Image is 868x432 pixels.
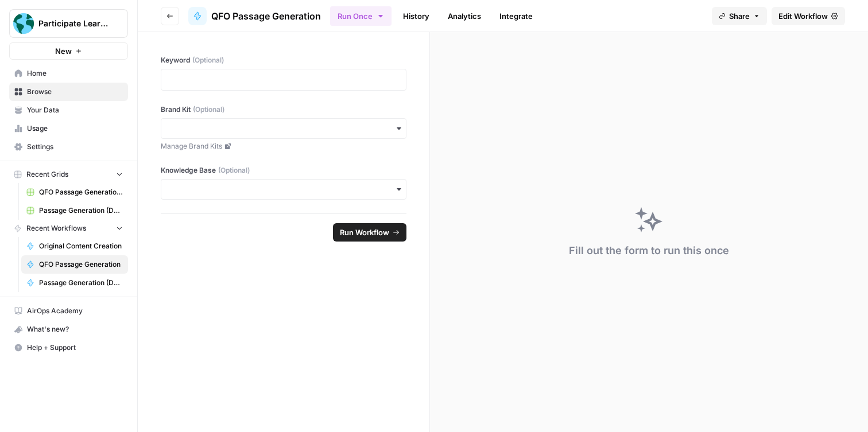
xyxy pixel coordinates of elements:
[396,7,436,25] a: History
[39,259,123,270] span: QFO Passage Generation
[27,68,123,79] span: Home
[188,7,321,25] a: QFO Passage Generation
[9,119,128,138] a: Usage
[193,104,224,115] span: (Optional)
[39,205,123,216] span: Passage Generation (Deep Research) Grid
[39,278,123,288] span: Passage Generation (Deep Research)
[161,141,406,151] a: Manage Brand Kits
[21,201,128,220] a: Passage Generation (Deep Research) Grid
[9,64,128,83] a: Home
[441,7,488,25] a: Analytics
[27,142,123,152] span: Settings
[27,343,123,353] span: Help + Support
[21,255,128,274] a: QFO Passage Generation
[712,7,767,25] button: Share
[340,227,389,238] span: Run Workflow
[9,101,128,119] a: Your Data
[330,6,392,26] button: Run Once
[778,10,828,22] span: Edit Workflow
[27,87,123,97] span: Browse
[9,138,128,156] a: Settings
[38,18,108,29] span: Participate Learning
[9,42,128,60] button: New
[39,187,123,197] span: QFO Passage Generation Grid
[772,7,845,25] a: Edit Workflow
[9,9,128,38] button: Workspace: Participate Learning
[161,104,406,115] label: Brand Kit
[13,13,34,34] img: Participate Learning Logo
[493,7,540,25] a: Integrate
[21,183,128,201] a: QFO Passage Generation Grid
[27,306,123,316] span: AirOps Academy
[9,320,128,338] button: What's new?
[161,165,406,176] label: Knowledge Base
[21,274,128,292] a: Passage Generation (Deep Research)
[10,321,127,338] div: What's new?
[9,302,128,320] a: AirOps Academy
[218,165,250,176] span: (Optional)
[9,166,128,183] button: Recent Grids
[21,237,128,255] a: Original Content Creation
[27,105,123,115] span: Your Data
[27,123,123,134] span: Usage
[211,9,321,23] span: QFO Passage Generation
[55,45,72,57] span: New
[192,55,224,65] span: (Optional)
[161,55,406,65] label: Keyword
[26,223,86,233] span: Recent Workflows
[333,223,406,242] button: Run Workflow
[26,169,68,180] span: Recent Grids
[569,243,729,259] div: Fill out the form to run this once
[9,220,128,237] button: Recent Workflows
[9,338,128,357] button: Help + Support
[9,83,128,101] a: Browse
[39,241,123,251] span: Original Content Creation
[729,10,750,22] span: Share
